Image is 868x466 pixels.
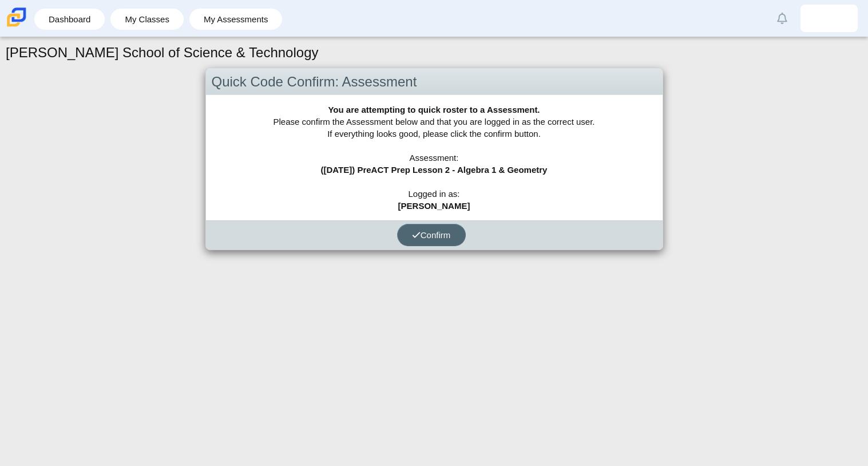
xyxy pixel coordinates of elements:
[5,5,29,29] img: Carmen School of Science & Technology
[412,230,451,240] span: Confirm
[40,9,99,30] a: Dashboard
[5,21,29,31] a: Carmen School of Science & Technology
[195,9,277,30] a: My Assessments
[397,224,466,246] button: Confirm
[116,9,178,30] a: My Classes
[770,6,795,31] a: Alerts
[6,43,319,62] h1: [PERSON_NAME] School of Science & Technology
[321,165,548,175] b: ([DATE]) PreACT Prep Lesson 2 - Algebra 1 & Geometry
[398,201,470,211] b: [PERSON_NAME]
[206,69,663,96] div: Quick Code Confirm: Assessment
[328,105,540,114] b: You are attempting to quick roster to a Assessment.
[800,5,858,32] a: logan.calhoun-john.J4SMdH
[820,9,838,27] img: logan.calhoun-john.J4SMdH
[206,95,663,220] div: Please confirm the Assessment below and that you are logged in as the correct user. If everything...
